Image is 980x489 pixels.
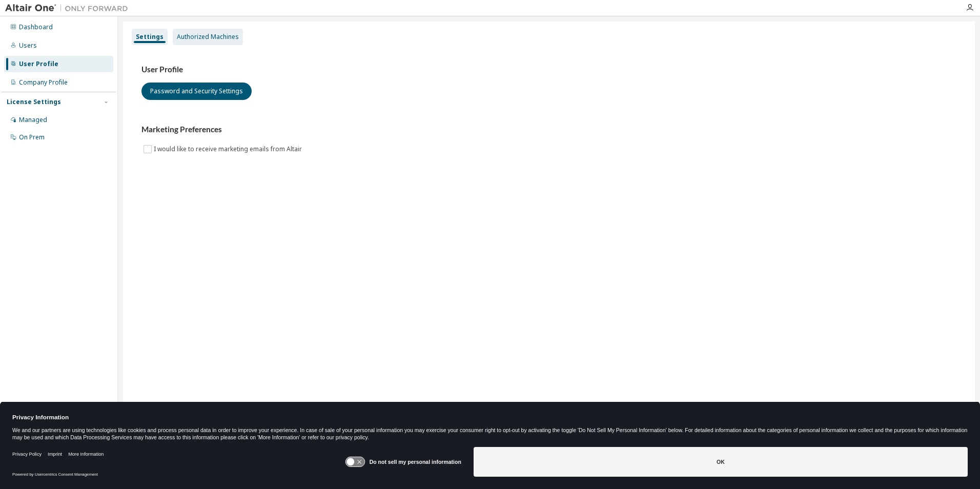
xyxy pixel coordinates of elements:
h3: User Profile [141,65,956,75]
div: Settings [136,33,164,41]
div: Managed [19,116,47,124]
div: Company Profile [19,78,68,87]
div: License Settings [7,98,61,106]
img: Altair One [5,3,133,13]
label: I would like to receive marketing emails from Altair [154,143,304,155]
div: Authorized Machines [177,33,239,41]
div: On Prem [19,133,45,141]
div: Dashboard [19,23,53,31]
h3: Marketing Preferences [141,125,956,135]
div: User Profile [19,60,58,68]
div: Users [19,42,37,50]
button: Password and Security Settings [141,83,252,100]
